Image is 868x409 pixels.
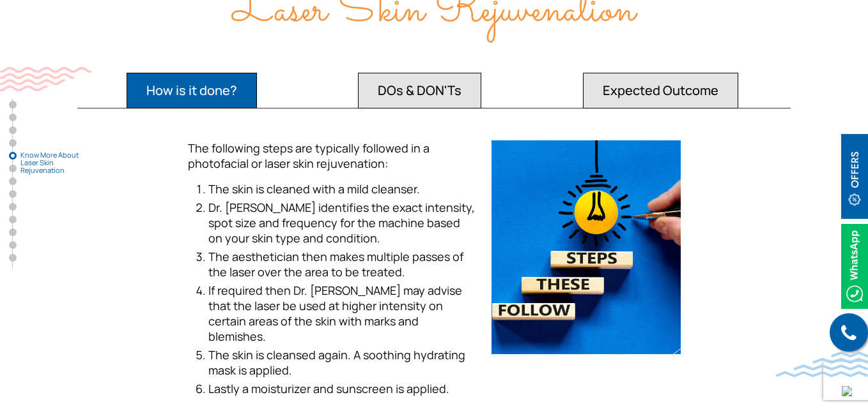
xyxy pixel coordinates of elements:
button: Expected Outcome [583,73,738,108]
span: The skin is cleansed again. A soothing hydrating mask is applied. [208,347,465,378]
span: The aesthetician then makes multiple passes of the laser over the area to be treated. [208,249,463,279]
span: Dr. [PERSON_NAME] identifies the exact intensity, spot size and frequency for the machine based o... [208,200,475,246]
img: bluewave [776,352,868,377]
span: The following steps are typically followed in a photofacial or laser skin rejuvenation: [188,140,430,171]
button: DOs & DON'Ts [358,73,481,108]
img: Whatsappicon [841,224,868,309]
span: Lastly a moisturizer and sunscreen is applied. [208,381,449,396]
a: Know More About Laser Skin Rejuvenation [9,152,17,160]
a: Whatsappicon [841,258,868,272]
img: offerBt [841,134,868,219]
span: If required then Dr. [PERSON_NAME] may advise that the laser be used at higher intensity on certa... [208,283,462,344]
span: Know More About Laser Skin Rejuvenation [20,151,84,174]
img: up-blue-arrow.svg [842,386,852,396]
span: The skin is cleaned with a mild cleanser. [208,181,420,197]
button: How is it done? [127,73,257,108]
